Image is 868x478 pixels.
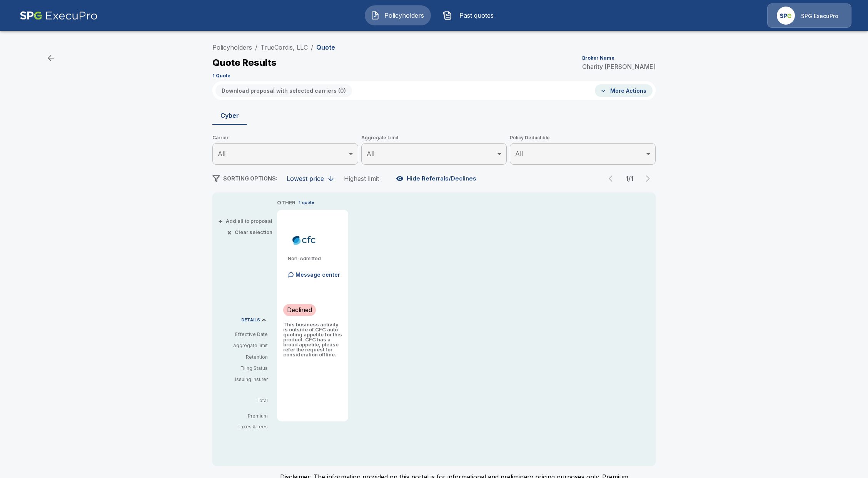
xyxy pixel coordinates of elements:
p: 1 / 1 [622,175,637,182]
span: Policy Deductible [510,134,656,142]
p: SPG ExecuPro [801,12,838,20]
span: All [515,150,523,157]
button: +Add all to proposal [220,219,272,224]
p: Charity [PERSON_NAME] [582,64,656,70]
span: All [218,150,225,157]
p: This business activity is outside of CFC auto quoting appetite for this product. CFC has a broad ... [283,322,342,357]
button: Cyber [212,106,247,125]
button: Policyholders IconPolicyholders [365,5,431,25]
p: Broker Name [582,56,614,60]
p: Premium [219,414,274,418]
button: Download proposal with selected carriers (0) [215,84,352,97]
p: 1 [299,199,300,206]
a: Policyholders [212,43,252,51]
p: Filing Status [219,365,268,372]
p: Retention [219,354,268,361]
p: Taxes & fees [219,425,274,429]
span: All [367,150,374,157]
img: Past quotes Icon [443,11,452,20]
p: Effective Date [219,331,268,338]
p: Quote Results [212,58,277,67]
p: Issuing Insurer [219,376,268,383]
p: 1 Quote [212,74,230,78]
p: quote [302,199,314,206]
img: Agency Icon [777,7,795,25]
p: OTHER [277,199,295,207]
p: Declined [287,305,312,314]
p: Aggregate limit [219,342,268,349]
button: More Actions [595,84,653,97]
div: Lowest price [287,175,324,182]
span: + [218,219,223,224]
span: SORTING OPTIONS: [223,175,277,182]
nav: breadcrumb [212,43,335,52]
div: Highest limit [344,175,379,182]
li: / [311,43,313,52]
p: Quote [316,44,335,50]
span: Carrier [212,134,358,142]
p: Non-Admitted [288,256,342,261]
span: × [227,230,232,235]
p: DETAILS [241,318,260,322]
li: / [255,43,257,52]
button: ×Clear selection [229,230,272,235]
img: cfccyber [286,234,322,246]
button: Past quotes IconPast quotes [437,5,503,25]
span: Policyholders [383,11,425,20]
span: Past quotes [455,11,497,20]
button: Hide Referrals/Declines [394,171,479,186]
img: AA Logo [20,3,98,28]
p: Message center [295,271,340,279]
span: Aggregate Limit [361,134,507,142]
a: Agency IconSPG ExecuPro [767,3,851,28]
p: Total [219,398,274,403]
img: Policyholders Icon [371,11,380,20]
a: TrueCordis, LLC [260,43,308,51]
